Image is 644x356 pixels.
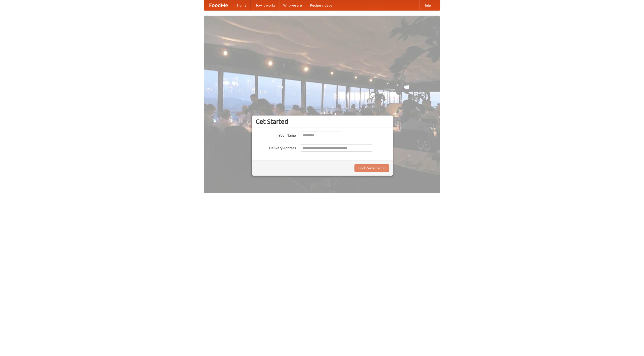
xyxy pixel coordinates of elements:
label: Your Name [256,132,296,138]
h3: Get Started [256,118,389,125]
a: FoodMe [204,0,233,10]
a: Who we are [279,0,306,10]
a: Recipe videos [306,0,336,10]
label: Delivery Address [256,144,296,150]
a: How it works [251,0,279,10]
a: Home [233,0,251,10]
a: Help [419,0,435,10]
button: Find Restaurants! [354,164,389,172]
